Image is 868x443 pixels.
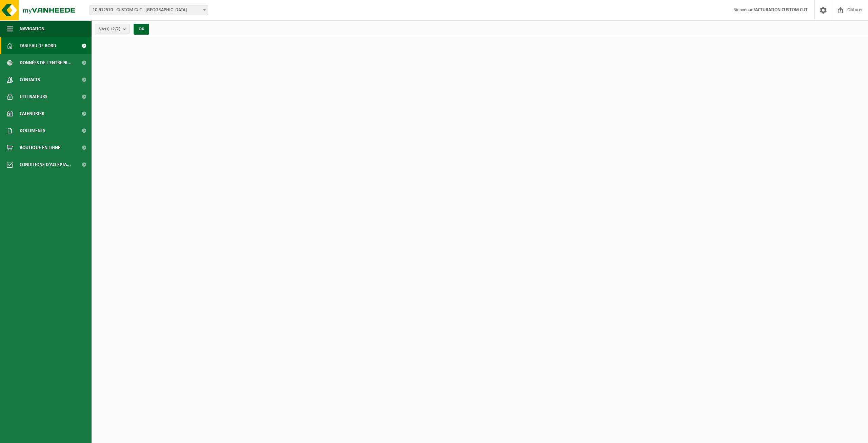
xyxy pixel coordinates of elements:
[90,5,208,15] span: 10-912570 - CUSTOM CUT - ANDERLECHT
[20,71,40,88] span: Contacts
[20,54,72,71] span: Données de l'entrepr...
[134,24,149,35] button: OK
[753,7,808,13] strong: FACTURATION CUSTOM CUT
[99,24,120,34] span: Site(s)
[20,122,45,139] span: Documents
[111,27,120,31] count: (2/2)
[95,24,130,34] button: Site(s)(2/2)
[20,156,71,173] span: Conditions d'accepta...
[20,37,56,54] span: Tableau de bord
[20,88,47,105] span: Utilisateurs
[20,20,44,37] span: Navigation
[20,105,44,122] span: Calendrier
[20,139,60,156] span: Boutique en ligne
[90,5,208,15] span: 10-912570 - CUSTOM CUT - ANDERLECHT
